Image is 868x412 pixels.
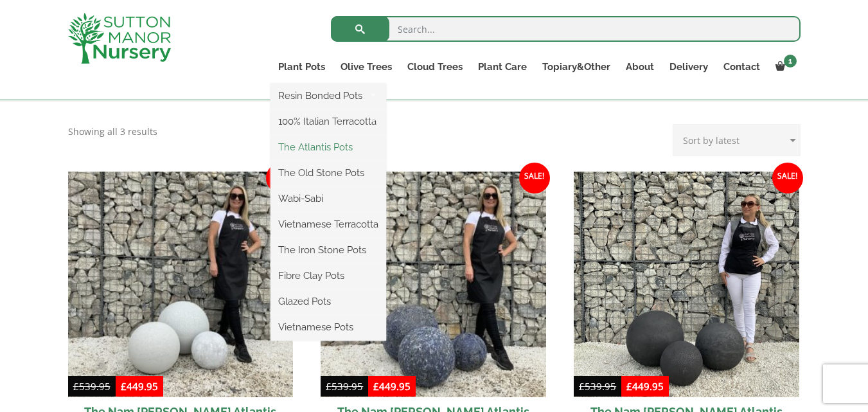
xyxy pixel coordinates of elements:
[618,58,662,76] a: About
[579,380,585,393] span: £
[270,163,386,183] a: The Old Stone Pots
[519,163,550,193] span: Sale!
[400,58,470,76] a: Cloud Trees
[270,215,386,234] a: Vietnamese Terracotta
[270,292,386,311] a: Glazed Pots
[270,86,386,105] a: Resin Bonded Pots
[331,16,801,42] input: Search...
[673,124,801,156] select: Shop order
[579,380,616,393] bdi: 539.95
[535,58,618,76] a: Topiary&Other
[626,380,632,393] span: £
[373,380,379,393] span: £
[270,58,333,76] a: Plant Pots
[266,163,297,193] span: Sale!
[73,380,111,393] bdi: 539.95
[270,112,386,131] a: 100% Italian Terracotta
[270,240,386,260] a: The Iron Stone Pots
[333,58,400,76] a: Olive Trees
[772,163,803,193] span: Sale!
[321,172,546,397] img: The Nam Dinh Atlantis Shades Of Ocean Blue Sphere/Orbs Set Of 3
[270,318,386,337] a: Vietnamese Pots
[662,58,716,76] a: Delivery
[470,58,535,76] a: Plant Care
[270,266,386,285] a: Fibre Clay Pots
[784,55,797,67] span: 1
[270,138,386,157] a: The Atlantis Pots
[68,13,171,64] img: logo
[373,380,411,393] bdi: 449.95
[68,124,157,139] p: Showing all 3 results
[326,380,363,393] bdi: 539.95
[326,380,332,393] span: £
[626,380,664,393] bdi: 449.95
[574,172,799,397] img: The Nam Dinh Atlantis Shades Of Volcanic Coral Sphere/Orbs Set Of 3
[270,189,386,208] a: Wabi-Sabi
[716,58,768,76] a: Contact
[73,380,79,393] span: £
[768,58,801,76] a: 1
[121,380,158,393] bdi: 449.95
[68,172,294,397] img: The Nam Dinh Atlantis Shades Of White Sphere/Orbs Set Of 3
[121,380,127,393] span: £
